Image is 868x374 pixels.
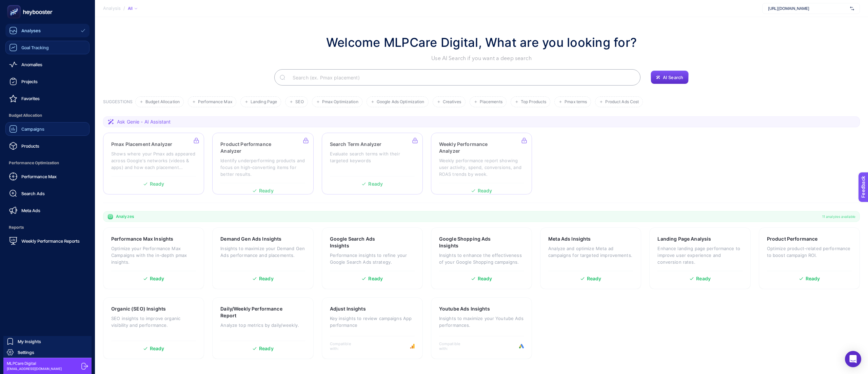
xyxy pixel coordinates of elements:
a: Search Ads [5,187,90,200]
h3: Meta Ads Insights [548,236,591,242]
span: Projects [21,79,38,84]
span: Settings [18,350,34,355]
p: Enhance landing page performance to improve user experience and conversion rates. [657,245,742,265]
p: Key insights to review campaigns App performance [330,315,415,329]
a: Youtube Ads InsightsInsights to maximize your Youtube Ads performances.Compatible with: [431,297,532,359]
span: Favorites [21,96,40,101]
span: Compatible with: [330,341,360,351]
a: Meta Ads InsightsAnalyze and optimize Meta ad campaigns for targeted improvements.Ready [540,227,641,289]
span: Ready [806,276,820,281]
button: AI Search [651,71,689,84]
span: Analysis [103,6,121,11]
p: Insights to maximize your Youtube Ads performances. [439,315,524,329]
span: Products [21,143,39,149]
span: Anomalies [21,62,42,67]
span: Top Products [521,99,546,105]
a: Performance Max [5,170,90,183]
span: Ready [368,276,383,281]
span: Google Ads Optimization [377,99,425,105]
span: Creatives [443,99,461,105]
h3: Youtube Ads Insights [439,305,490,312]
span: 11 analyzes available [822,214,855,219]
a: Search Term AnalyzerEvaluate search terms with their targeted keywordsReady [322,133,423,194]
a: Google Shopping Ads InsightsInsights to enhance the effectiveness of your Google Shopping campaig... [431,227,532,289]
a: Settings [3,347,92,358]
span: SEO [295,99,303,105]
span: Weekly Performance Reports [21,238,80,244]
span: Analyses [21,28,41,33]
p: Insights to enhance the effectiveness of your Google Shopping campaigns. [439,252,524,265]
a: Goal Tracking [5,41,90,54]
span: Compatible with: [439,341,470,351]
h3: Google Shopping Ads Insights [439,236,503,249]
a: Daily/Weekly Performance ReportAnalyze top metrics by daily/weekly.Ready [212,297,313,359]
h3: Landing Page Analysis [657,236,711,242]
h3: Product Performance [767,236,818,242]
span: Goal Tracking [21,45,49,50]
span: Performance Optimization [5,156,90,170]
span: Performance Max [198,99,232,105]
a: Product Performance AnalyzerIdentify underperforming products and focus on high-converting items ... [212,133,313,194]
a: Demand Gen Ads InsightsInsights to maximize your Demand Gen Ads performance and placements.Ready [212,227,313,289]
span: Campaigns [21,126,44,132]
p: Optimize product-related performance to boost campaign ROI. [767,245,852,259]
span: Pmax Optimization [322,99,358,105]
a: Pmax Placement AnalyzerShows where your Pmax ads appeared across Google's networks (videos & apps... [103,133,204,194]
span: Ready [259,276,274,281]
span: [URL][DOMAIN_NAME] [768,6,847,11]
a: Anomalies [5,58,90,71]
a: Organic (SEO) InsightsSEO insights to improve organic visibility and performance.Ready [103,297,204,359]
a: Products [5,139,90,153]
input: Search [287,68,635,87]
span: Ready [150,276,164,281]
p: Performance insights to refine your Google Search Ads strategy. [330,252,415,265]
div: All [128,6,137,11]
a: Product PerformanceOptimize product-related performance to boost campaign ROI.Ready [759,227,860,289]
a: Weekly Performance AnalyzerWeekly performance report showing user activity, spend, conversions, a... [431,133,532,194]
a: Favorites [5,92,90,105]
span: Budget Allocation [145,99,180,105]
span: Ask Genie - AI Assistant [117,118,171,125]
a: Google Search Ads InsightsPerformance insights to refine your Google Search Ads strategy.Ready [322,227,423,289]
p: SEO insights to improve organic visibility and performance. [111,315,196,329]
span: Budget Allocation [5,109,90,122]
p: Analyze top metrics by daily/weekly. [220,322,305,329]
span: Meta Ads [21,208,40,213]
h3: SUGGESTIONS [103,99,133,107]
span: Ready [150,346,164,351]
span: MLPCare Digital [7,361,62,366]
span: Feedback [4,2,26,7]
img: svg%3e [850,5,854,12]
span: Placements [480,99,502,105]
h3: Performance Max Insights [111,236,173,242]
span: Performance Max [21,174,57,179]
a: Campaigns [5,122,90,136]
span: Ready [478,276,492,281]
p: Insights to maximize your Demand Gen Ads performance and placements. [220,245,305,259]
span: Product Ads Cost [605,99,639,105]
h3: Adjust Insights [330,305,366,312]
p: Use AI Search if you want a deep search [326,54,637,62]
h3: Daily/Weekly Performance Report [220,305,284,319]
span: AI Search [663,75,683,80]
span: [EMAIL_ADDRESS][DOMAIN_NAME] [7,366,62,371]
span: / [123,5,125,11]
a: Weekly Performance Reports [5,234,90,248]
h3: Organic (SEO) Insights [111,305,166,312]
a: Landing Page AnalysisEnhance landing page performance to improve user experience and conversion r... [649,227,750,289]
span: My Insights [18,339,41,344]
span: Analyzes [116,214,134,219]
span: Landing Page [251,99,277,105]
div: Open Intercom Messenger [845,351,861,367]
span: Ready [259,346,274,351]
a: My Insights [3,336,92,347]
a: Projects [5,75,90,88]
h3: Demand Gen Ads Insights [220,236,281,242]
a: Analyses [5,24,90,37]
span: Ready [587,276,601,281]
a: Meta Ads [5,204,90,217]
p: Analyze and optimize Meta ad campaigns for targeted improvements. [548,245,633,259]
p: Optimize your Performance Max Campaigns with the in-depth pmax insights. [111,245,196,265]
a: Adjust InsightsKey insights to review campaigns App performanceCompatible with: [322,297,423,359]
span: Search Ads [21,191,45,196]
